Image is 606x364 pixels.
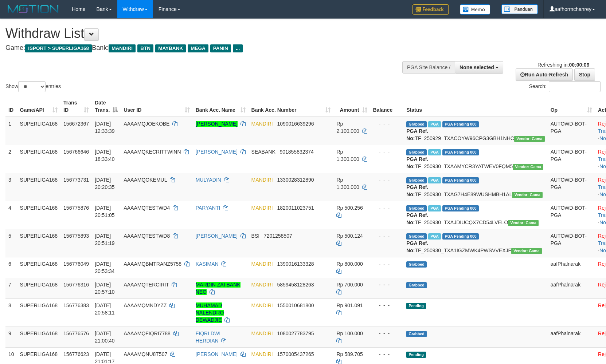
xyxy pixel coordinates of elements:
span: Vendor URL: https://trx31.1velocity.biz [514,136,545,142]
td: SUPERLIGA168 [17,173,61,201]
td: TF_250930_TXAAMYCR3YATWEV0FQM5 [403,145,547,173]
span: Marked by aafmaleo [428,205,441,211]
span: BTN [137,44,153,52]
b: PGA Ref. No: [406,184,428,197]
span: MEGA [188,44,208,52]
a: Run Auto-Refresh [516,68,573,81]
span: Pending [406,303,426,309]
span: Grabbed [406,261,427,268]
span: AAAAMQTERCIRIT [124,282,169,288]
span: MANDIRI [251,177,273,183]
a: MUHAMAD NALENDRO DEWADJIE [196,302,224,323]
span: MANDIRI [251,205,273,211]
span: Rp 2.100.000 [336,121,359,134]
span: Marked by aafmaleo [428,233,441,240]
b: PGA Ref. No: [406,212,428,225]
th: ID [5,96,17,117]
div: - - - [373,120,401,127]
div: PGA Site Balance / [402,61,455,74]
span: Pending [406,352,426,358]
span: ... [233,44,243,52]
span: BSI [251,233,260,239]
a: PARYANTI [196,205,220,211]
span: Copy 1080027783795 to clipboard [277,331,314,336]
span: None selected [460,64,494,70]
span: Rp 589.705 [336,351,363,357]
span: MANDIRI [251,331,273,336]
th: Amount: activate to sort column ascending [333,96,370,117]
td: SUPERLIGA168 [17,145,61,173]
span: 156672367 [63,121,89,127]
td: 5 [5,229,17,257]
span: Rp 1.300.000 [336,149,359,162]
td: SUPERLIGA168 [17,327,61,347]
span: Grabbed [406,282,427,288]
span: AAAAMQKECRITTWINN [124,149,181,155]
div: - - - [373,204,401,211]
span: [DATE] 20:20:35 [95,177,115,190]
td: AUTOWD-BOT-PGA [548,229,595,257]
span: [DATE] 20:58:11 [95,302,115,316]
span: AAAAMQNU8T507 [124,351,167,357]
td: 3 [5,173,17,201]
div: - - - [373,260,401,268]
td: TF_250930_TXAJDIUCQX7CD54LVELO [403,201,547,229]
span: Rp 1.300.000 [336,177,359,190]
span: [DATE] 12:33:39 [95,121,115,134]
span: [DATE] 20:57:10 [95,282,115,295]
img: Feedback.jpg [413,4,449,15]
td: 1 [5,117,17,145]
td: 2 [5,145,17,173]
th: Bank Acc. Name: activate to sort column ascending [193,96,249,117]
span: Copy 1390016133328 to clipboard [277,261,314,267]
a: [PERSON_NAME] [196,149,238,155]
span: Copy 1820011023751 to clipboard [277,205,314,211]
span: 156776316 [63,282,89,288]
span: ISPORT > SUPERLIGA168 [25,44,92,52]
span: 156776383 [63,302,89,308]
td: 4 [5,201,17,229]
span: [DATE] 20:51:05 [95,205,115,218]
th: Bank Acc. Number: activate to sort column ascending [249,96,334,117]
td: 8 [5,298,17,327]
span: 156775876 [63,205,89,211]
button: None selected [455,61,503,74]
span: MANDIRI [251,261,273,267]
div: - - - [373,351,401,358]
span: MANDIRI [251,282,273,288]
span: Refreshing in: [537,62,589,68]
span: AAAAMQFIQRI7788 [124,331,170,336]
span: 156776049 [63,261,89,267]
td: SUPERLIGA168 [17,278,61,298]
span: Grabbed [406,177,427,183]
span: Marked by aafsengchandara [428,121,441,127]
th: Op: activate to sort column ascending [548,96,595,117]
td: TF_250929_TXACOYW96CPG3GBH1NHC [403,117,547,145]
span: 156776576 [63,331,89,336]
a: Stop [574,68,595,81]
span: 156776623 [63,351,89,357]
td: AUTOWD-BOT-PGA [548,117,595,145]
span: Rp 100.000 [336,331,363,336]
td: AUTOWD-BOT-PGA [548,173,595,201]
span: PGA Pending [442,121,479,127]
td: SUPERLIGA168 [17,298,61,327]
span: Copy 1570005437265 to clipboard [277,351,314,357]
select: Showentries [18,81,46,92]
span: Rp 901.091 [336,302,363,308]
th: Balance [370,96,404,117]
td: aafPhalnarak [548,257,595,278]
span: PANIN [210,44,231,52]
input: Search: [549,81,601,92]
span: Vendor URL: https://trx31.1velocity.biz [513,164,543,170]
span: [DATE] 21:00:40 [95,331,115,344]
span: 156773731 [63,177,89,183]
td: 7 [5,278,17,298]
span: Copy 1090016639296 to clipboard [277,121,314,127]
span: Grabbed [406,149,427,155]
span: Vendor URL: https://trx31.1velocity.biz [512,192,543,198]
span: AAAAMQTESTWD8 [124,233,170,239]
a: [PERSON_NAME] [196,351,238,357]
b: PGA Ref. No: [406,128,428,141]
span: AAAAMQOKEMUL [124,177,167,183]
